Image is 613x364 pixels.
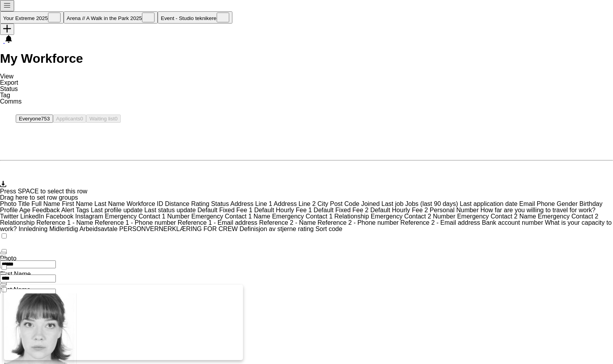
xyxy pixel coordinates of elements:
span: Emergency Contact 1 Number [105,213,190,220]
button: Event - Studio teknikere [158,11,232,24]
span: Default Fixed Fee 2. Press DELETE to remove [314,207,370,213]
span: Reference 2 - Name. Press DELETE to remove [259,219,318,226]
span: Reference 2 - Phone number [318,219,399,226]
span: Default Fixed Fee 1. Press DELETE to remove [197,207,254,213]
span: Address Line 2 [274,200,316,207]
span: Post Code. Press DELETE to remove [330,200,361,207]
span: First Name [62,200,92,207]
input: Press Space to toggle row selection (unchecked) [2,287,7,292]
span: Address Line 2. Press DELETE to remove [274,200,317,207]
span: Last profile update. Press DELETE to remove [91,207,144,213]
span: Bank account number. Press DELETE to remove [482,219,545,226]
span: Last Name [94,200,125,207]
span: Midlertidig Arbeidsavtale. Press DELETE to remove [49,226,119,232]
span: Default Hourly Fee 2. Press DELETE to remove [370,207,430,213]
button: Arena // A Walk in the Park 2025 [64,11,158,24]
span: Tags. Press DELETE to remove [76,207,91,213]
span: Title [18,200,30,207]
span: Workforce ID. Press DELETE to remove [127,200,165,207]
span: Default Fixed Fee 2 [314,207,369,213]
span: Emergency Contact 1 Relationship [272,213,369,220]
span: Full Name. Press DELETE to remove [31,200,62,207]
span: Email. Press DELETE to remove [519,200,537,207]
span: Last status update. Press DELETE to remove [144,207,197,213]
span: Emergency Contact 2 Name [457,213,536,220]
span: Reference 1 - Email address [178,219,258,226]
span: Post Code [330,200,359,207]
span: Emergency Contact 1 Name [191,213,271,220]
span: Gender. Press DELETE to remove [557,200,580,207]
span: Reference 1 - Name [37,219,93,226]
span: LinkedIn [20,213,44,220]
span: Rating [191,200,209,207]
span: How far are you willing to travel for work? [480,207,596,213]
span: Midlertidig Arbeidsavtale [49,226,117,232]
span: Reference 2 - Phone number. Press DELETE to remove [318,219,401,226]
span: Birthday [580,200,603,207]
span: Address Line 1 [230,200,272,207]
span: Definisjon av stjerne rating. Press DELETE to remove [239,226,315,232]
span: Default Hourly Fee 1 [254,207,312,213]
span: Last application date. Press DELETE to remove [460,200,519,207]
span: Facebook. Press DELETE to remove [46,213,75,220]
span: Reference 1 - Name. Press DELETE to remove [37,219,95,226]
iframe: Chat Widget [574,326,613,364]
button: Everyone753 [16,115,53,123]
span: Feedback Alert. Press DELETE to remove [32,207,76,213]
span: Distance [165,200,189,207]
span: Instagram. Press DELETE to remove [75,213,105,220]
input: Column with Header Selection [2,265,7,270]
span: Definisjon av stjerne rating [239,226,314,232]
span: Full Name [31,200,60,207]
span: Emergency Contact 1 Number. Press DELETE to remove [105,213,191,220]
span: PERSONVERNERKLÆRING FOR CREW. Press DELETE to remove [119,226,239,232]
span: LinkedIn. Press DELETE to remove [20,213,46,220]
span: 753 [41,116,50,122]
span: Status. Press DELETE to remove [211,200,230,207]
span: Gender [557,200,578,207]
span: Age [19,207,30,213]
button: Waiting list0 [86,115,120,123]
span: Distance. Press DELETE to remove [165,200,191,207]
span: Personal Number [430,207,479,213]
span: First Name. Press DELETE to remove [62,200,94,207]
input: Column with Header Selection [2,233,7,238]
span: Sort code. Press DELETE to remove [315,226,342,232]
div: Kontrollprogram for chat [574,326,613,364]
span: Emergency Contact 2 Number. Press DELETE to remove [371,213,457,220]
span: Last status update [144,207,196,213]
span: Emergency Contact 2 Name. Press DELETE to remove [457,213,538,220]
span: 0 [114,116,117,122]
span: Joined. Press DELETE to remove [361,200,381,207]
span: Default Hourly Fee 1. Press DELETE to remove [254,207,313,213]
span: Reference 2 - Email address [400,219,480,226]
span: City. Press DELETE to remove [317,200,330,207]
span: Instagram [75,213,103,220]
span: Emergency Contact 2 Number [371,213,455,220]
span: Last job. Press DELETE to remove [381,200,405,207]
span: Default Fixed Fee 1 [197,207,252,213]
span: Emergency Contact 1 Name. Press DELETE to remove [191,213,272,220]
span: Last job [381,200,403,207]
span: Tags [76,207,89,213]
span: Emergency Contact 1 Relationship. Press DELETE to remove [272,213,371,220]
span: Feedback Alert [32,207,74,213]
span: Age. Press DELETE to remove [19,207,32,213]
span: Jobs (last 90 days) [405,200,458,207]
span: Last profile update [91,207,143,213]
span: Jobs (last 90 days). Press DELETE to remove [405,200,460,207]
span: Innledning. Press DELETE to remove [18,226,49,232]
span: Reference 2 - Email address. Press DELETE to remove [400,219,482,226]
span: Joined [361,200,379,207]
span: How far are you willing to travel for work?. Press DELETE to remove [480,207,596,213]
span: Status [211,200,229,207]
span: Reference 2 - Name [259,219,316,226]
span: Reference 1 - Email address. Press DELETE to remove [178,219,259,226]
span: City [317,200,328,207]
span: Phone. Press DELETE to remove [537,200,557,207]
span: Birthday. Press DELETE to remove [580,200,603,207]
span: Last application date [460,200,517,207]
span: Facebook [46,213,74,220]
span: Address Line 1. Press DELETE to remove [230,200,274,207]
span: PERSONVERNERKLÆRING FOR CREW [119,226,237,232]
